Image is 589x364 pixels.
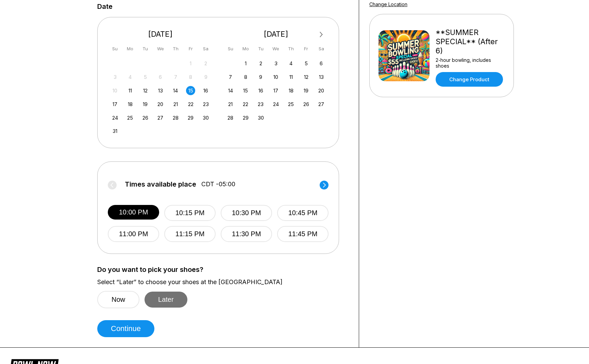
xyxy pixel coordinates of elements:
div: Choose Thursday, September 18th, 2025 [286,86,296,95]
div: [DATE] [108,30,213,39]
div: Not available Tuesday, August 5th, 2025 [141,72,150,82]
div: Choose Sunday, September 28th, 2025 [226,113,235,122]
div: Choose Saturday, September 13th, 2025 [317,72,326,82]
div: Choose Saturday, August 16th, 2025 [201,86,211,95]
div: Fr [186,44,195,53]
button: 10:00 PM [108,205,159,220]
label: Do you want to pick your shoes? [97,266,349,273]
div: [DATE] [223,30,329,39]
div: Choose Tuesday, August 19th, 2025 [141,100,150,109]
div: Choose Monday, September 1st, 2025 [241,59,250,68]
div: Choose Friday, September 19th, 2025 [302,86,311,95]
div: Choose Friday, August 29th, 2025 [186,113,195,122]
div: Choose Tuesday, September 30th, 2025 [256,113,265,122]
div: Not available Sunday, August 10th, 2025 [111,86,120,95]
div: Choose Friday, August 15th, 2025 [186,86,195,95]
button: 10:30 PM [221,205,272,221]
div: Choose Thursday, August 21st, 2025 [171,100,180,109]
div: Choose Friday, September 12th, 2025 [302,72,311,82]
div: 2-hour bowling, includes shoes [436,57,505,69]
button: 11:30 PM [221,226,272,242]
div: Choose Wednesday, August 13th, 2025 [156,86,165,95]
button: 11:15 PM [164,226,216,242]
div: **SUMMER SPECIAL** (After 6) [436,28,505,55]
div: Th [171,44,180,53]
div: Choose Thursday, August 28th, 2025 [171,113,180,122]
div: Choose Wednesday, September 17th, 2025 [271,86,281,95]
div: Choose Friday, August 22nd, 2025 [186,100,195,109]
div: Mo [125,44,135,53]
div: Choose Saturday, August 23rd, 2025 [201,100,211,109]
div: Choose Friday, September 26th, 2025 [302,100,311,109]
button: 10:15 PM [164,205,216,221]
div: Choose Saturday, August 30th, 2025 [201,113,211,122]
label: Select “Later” to choose your shoes at the [GEOGRAPHIC_DATA] [97,278,349,286]
div: Choose Tuesday, September 23rd, 2025 [256,100,265,109]
div: Not available Monday, August 4th, 2025 [125,72,135,82]
div: Choose Thursday, September 11th, 2025 [286,72,296,82]
div: Not available Friday, August 8th, 2025 [186,72,195,82]
div: Choose Thursday, September 25th, 2025 [286,100,296,109]
div: Choose Wednesday, September 24th, 2025 [271,100,281,109]
div: Choose Monday, August 25th, 2025 [125,113,135,122]
div: Choose Wednesday, September 3rd, 2025 [271,59,281,68]
img: **SUMMER SPECIAL** (After 6) [378,30,430,81]
div: Not available Wednesday, August 6th, 2025 [156,72,165,82]
div: Sa [317,44,326,53]
div: Choose Wednesday, August 20th, 2025 [156,100,165,109]
button: Next Month [316,29,327,40]
div: Su [111,44,120,53]
label: Date [97,3,113,10]
div: Choose Sunday, September 21st, 2025 [226,100,235,109]
div: Choose Tuesday, September 9th, 2025 [256,72,265,82]
div: Choose Sunday, September 14th, 2025 [226,86,235,95]
div: Not available Saturday, August 9th, 2025 [201,72,211,82]
div: Choose Monday, September 8th, 2025 [241,72,250,82]
div: Su [226,44,235,53]
div: Not available Saturday, August 2nd, 2025 [201,59,211,68]
button: 11:00 PM [108,226,159,242]
div: month 2025-08 [110,58,212,136]
div: Choose Thursday, August 14th, 2025 [171,86,180,95]
button: Continue [97,320,154,337]
div: Not available Thursday, August 7th, 2025 [171,72,180,82]
button: Later [145,292,187,308]
div: Choose Monday, August 18th, 2025 [125,100,135,109]
div: We [156,44,165,53]
div: Tu [256,44,265,53]
div: Choose Wednesday, August 27th, 2025 [156,113,165,122]
div: Choose Tuesday, September 2nd, 2025 [256,59,265,68]
div: Choose Tuesday, August 12th, 2025 [141,86,150,95]
div: Choose Wednesday, September 10th, 2025 [271,72,281,82]
div: Choose Tuesday, September 16th, 2025 [256,86,265,95]
div: Choose Friday, September 5th, 2025 [302,59,311,68]
div: Choose Sunday, August 17th, 2025 [111,100,120,109]
div: Mo [241,44,250,53]
div: Choose Monday, September 22nd, 2025 [241,100,250,109]
div: Choose Monday, September 29th, 2025 [241,113,250,122]
div: Tu [141,44,150,53]
div: Th [286,44,296,53]
div: Choose Monday, August 11th, 2025 [125,86,135,95]
a: Change Location [369,1,407,7]
div: Choose Sunday, August 24th, 2025 [111,113,120,122]
div: Choose Sunday, September 7th, 2025 [226,72,235,82]
div: Choose Sunday, August 31st, 2025 [111,126,120,136]
button: Now [97,291,139,308]
div: We [271,44,281,53]
div: Choose Saturday, September 20th, 2025 [317,86,326,95]
div: Not available Friday, August 1st, 2025 [186,59,195,68]
div: Not available Sunday, August 3rd, 2025 [111,72,120,82]
div: Choose Saturday, September 6th, 2025 [317,59,326,68]
div: Sa [201,44,211,53]
div: month 2025-09 [225,58,327,122]
div: Choose Monday, September 15th, 2025 [241,86,250,95]
div: Fr [302,44,311,53]
span: CDT -05:00 [201,180,235,188]
div: Choose Tuesday, August 26th, 2025 [141,113,150,122]
button: 11:45 PM [277,226,329,242]
span: Times available place [125,180,196,188]
a: Change Product [436,72,503,87]
div: Choose Thursday, September 4th, 2025 [286,59,296,68]
button: 10:45 PM [277,205,329,221]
